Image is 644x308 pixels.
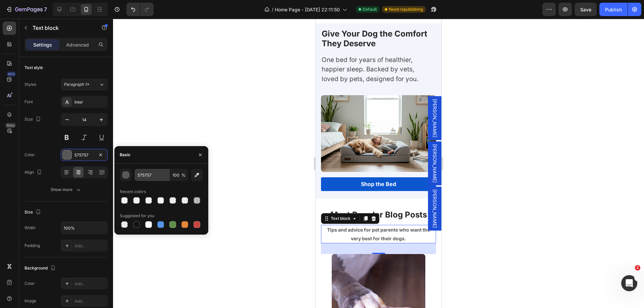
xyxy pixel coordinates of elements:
[24,281,35,287] div: Color
[580,7,591,12] span: Save
[24,65,43,71] div: Text style
[575,3,597,16] button: Save
[635,265,640,270] span: 2
[621,275,637,291] iframe: Intercom live chat
[120,213,154,219] div: Suggested for you
[135,169,169,181] input: Eg: FFFFFF
[74,152,94,158] div: 575757
[389,6,423,12] span: Need republishing
[51,186,82,193] div: Show more
[316,19,441,308] iframe: Design area
[66,41,89,48] p: Advanced
[74,243,106,249] div: Add...
[24,184,108,196] button: Show more
[74,281,106,287] div: Add...
[363,6,377,12] span: Default
[126,3,154,16] div: Undo/Redo
[33,24,90,32] p: Text block
[24,115,42,124] div: Size
[24,152,35,158] div: Color
[605,6,622,13] div: Publish
[74,298,106,304] div: Add...
[272,6,273,13] span: /
[24,81,36,87] div: Styles
[6,71,16,77] div: 450
[24,225,36,231] div: Width
[74,99,106,105] div: Inter
[24,298,36,304] div: Image
[24,208,42,217] div: Size
[3,3,50,16] button: 7
[24,99,33,105] div: Font
[24,264,57,273] div: Background
[64,81,89,87] span: Paragraph 1*
[275,6,340,13] span: Home Page - [DATE] 22:11:50
[61,222,107,234] input: Auto
[24,243,40,249] div: Padding
[44,5,47,13] p: 7
[5,123,16,128] div: Beta
[24,168,43,177] div: Align
[61,78,108,90] button: Paragraph 1*
[120,189,146,195] div: Recent colors
[120,152,130,158] div: Basic
[181,172,185,178] span: %
[599,3,628,16] button: Publish
[33,41,52,48] p: Settings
